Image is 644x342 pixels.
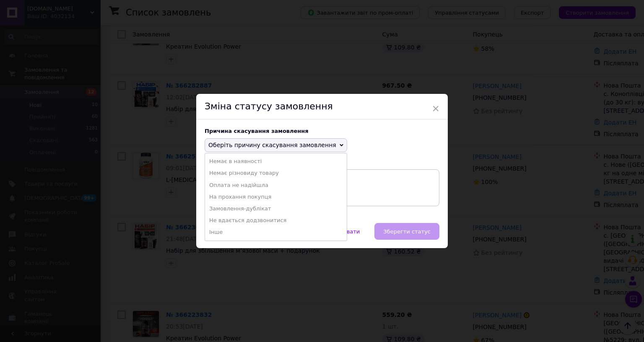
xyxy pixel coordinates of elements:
li: Замовлення-дублікат [205,203,347,215]
li: Немає різновиду товару [205,167,347,179]
li: Немає в наявності [205,155,347,167]
div: Зміна статусу замовлення [196,94,448,119]
li: Інше [205,226,347,238]
div: Причина скасування замовлення [205,128,439,134]
li: На прохання покупця [205,191,347,203]
span: Оберіть причину скасування замовлення [208,142,336,148]
li: Не вдається додзвонитися [205,215,347,226]
span: × [432,101,439,116]
li: Оплата не надійшла [205,179,347,191]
